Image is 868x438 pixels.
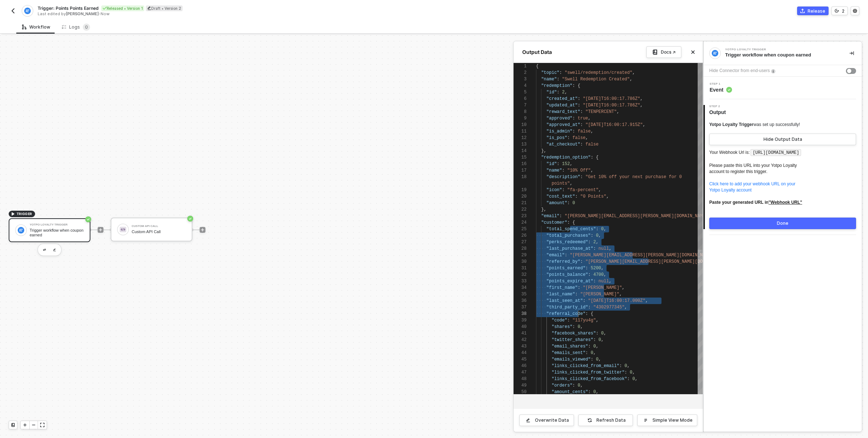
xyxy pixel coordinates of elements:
span: : [619,363,622,368]
u: "Webhook URL" [769,200,802,205]
span: : [588,344,591,349]
span: 0 [573,201,575,206]
span: : [573,129,575,134]
span: : [562,188,565,193]
span: { [591,311,593,316]
span: icon-versioning [835,9,839,13]
span: "updated_at" [546,103,578,108]
span: "first_name" [546,285,578,290]
div: 8 [514,109,527,115]
span: · [593,233,596,238]
span: : [596,331,599,336]
span: · [599,227,601,232]
span: , [570,181,573,186]
span: : [559,70,562,75]
span: ···· [536,305,546,310]
span: "icon" [546,188,562,193]
span: "117yu4g" [573,318,596,323]
span: : [588,240,591,245]
button: back [9,7,17,15]
span: , [596,318,599,323]
span: , [609,246,612,251]
span: "at_checkout" [546,142,580,147]
span: , [588,116,591,121]
div: 45 [514,356,527,363]
span: : [586,266,588,271]
span: , [599,188,601,193]
span: "reward_text" [546,109,580,114]
div: 31 [514,265,527,271]
div: 24 [514,219,527,226]
span: "links_clicked_from_email" [552,363,619,368]
div: 32 [514,271,527,278]
span: : [573,83,575,88]
span: "code" [552,318,567,323]
button: Release [797,7,829,15]
span: "points_balance" [546,272,588,277]
div: 35 [514,291,527,298]
span: ···· [536,272,546,277]
div: 25 [514,226,527,232]
div: Workflow [22,24,50,30]
span: "topic" [541,70,559,75]
span: , [630,77,632,82]
span: : [593,279,596,284]
div: 40 [514,324,527,330]
span: "last_purchase_at" [546,246,593,251]
span: "[PERSON_NAME][EMAIL_ADDRESS][PERSON_NAME][DOMAIN_NAME]" [570,253,716,258]
code: [URL][DOMAIN_NAME] [750,149,801,156]
span: "TENPERCENT" [586,109,617,114]
span: true [578,116,588,121]
span: "email" [546,253,565,258]
span: }, [541,207,546,212]
span: "[PERSON_NAME][EMAIL_ADDRESS][PERSON_NAME][DOMAIN_NAME]" [565,214,710,219]
span: "cost_text" [546,194,575,199]
span: { [596,155,599,160]
span: ···· [536,279,546,284]
img: back [10,8,16,14]
div: 2 [842,8,844,14]
div: 7 [514,102,527,109]
span: "last_seen_at" [546,298,583,303]
sup: 0 [83,24,90,31]
div: 39 [514,317,527,324]
span: : [591,357,593,362]
img: integration-icon [24,8,30,14]
span: "emails_viewed" [552,357,591,362]
span: "referral_code" [546,311,586,316]
div: 13 [514,141,527,148]
div: 14 [514,148,527,154]
div: 3 [514,76,527,83]
span: [PERSON_NAME] [66,11,99,16]
div: 19 [514,187,527,193]
button: Hide Output Data [709,134,856,145]
img: integration-icon [712,50,718,56]
span: 0 [593,344,596,349]
span: , [645,298,648,303]
span: "customer" [541,220,567,225]
span: , [570,161,573,167]
span: "description" [546,174,580,180]
span: "0 Points" [580,194,606,199]
span: : [588,272,591,277]
span: "links_clicked_from_facebook" [552,376,627,382]
span: · [583,259,586,264]
div: Output Data [519,49,555,56]
span: : [575,292,578,297]
div: 34 [514,285,527,291]
span: "last_name" [546,292,575,297]
div: Simple View Mode [652,417,693,423]
span: ···· [536,253,546,258]
span: { [573,220,575,225]
span: { [578,83,580,88]
div: 47 [514,369,527,376]
span: ···· [536,285,546,290]
span: "Get 10% off your next purchase for 0 [586,174,682,180]
span: , [601,337,604,342]
span: 0 [596,233,599,238]
span: · [596,246,599,251]
span: "twitter_shares" [552,337,593,342]
span: 0 [630,370,632,375]
div: 29 [514,252,527,258]
span: , [609,279,612,284]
